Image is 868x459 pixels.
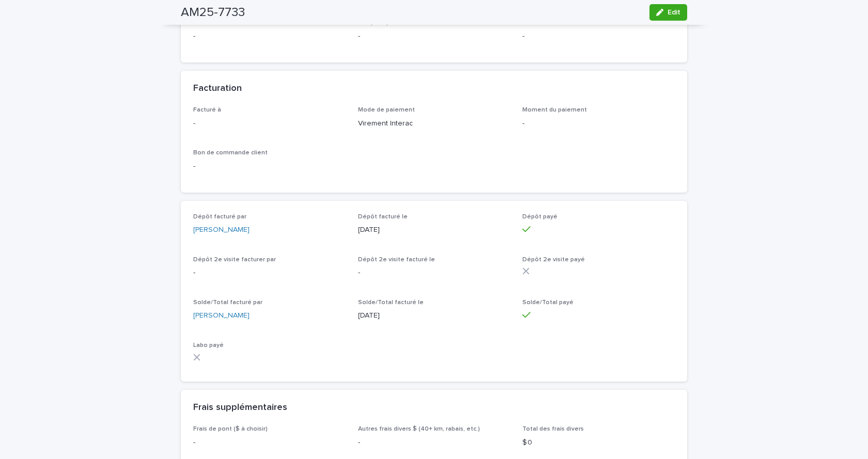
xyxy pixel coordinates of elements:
span: Dépôt 2e visite payé [522,257,585,263]
h2: Facturation [193,83,242,94]
p: - [193,437,346,448]
a: [PERSON_NAME] [193,225,250,235]
span: Facturé à [193,107,221,113]
p: - [358,31,510,42]
p: - [193,161,346,172]
span: Dépôt facturé le [358,214,408,220]
p: - [522,31,675,42]
p: - [193,31,346,42]
span: Dépôt payé [522,214,557,220]
a: [PERSON_NAME] [193,310,250,321]
span: Dépôt 2e visite facturer par [193,257,276,263]
span: Mode de paiement [358,107,415,113]
h2: AM25-7733 [181,5,245,20]
span: Moment du paiement [522,107,587,113]
span: Solde/Total facturé par [193,299,262,306]
span: Dépôt facturé par [193,214,246,220]
p: - [193,118,346,129]
span: Solde/Total facturé le [358,299,424,306]
span: Bon de commande client [193,150,268,156]
p: $ 0 [522,437,675,448]
p: - [522,118,675,129]
p: [DATE] [358,225,510,235]
p: [DATE] [358,310,510,321]
h2: Frais supplémentaires [193,402,287,414]
span: Solde/Total payé [522,299,574,306]
span: Frais de pont ($ à choisir) [193,426,268,432]
p: - [358,437,510,448]
span: Edit [668,9,680,16]
span: Total des frais divers [522,426,584,432]
span: Autres frais divers $ (40+ km, rabais, etc.) [358,426,480,432]
p: Virement Interac [358,118,510,129]
span: Labo payé [193,342,224,349]
p: - [358,267,510,278]
p: - [193,267,346,278]
button: Edit [649,4,687,21]
span: Dépôt 2e visite facturé le [358,257,435,263]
